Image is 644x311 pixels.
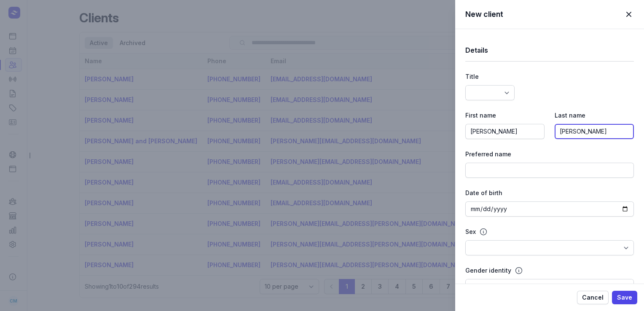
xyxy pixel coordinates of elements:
[582,292,604,303] span: Cancel
[555,110,634,121] div: Last name
[465,9,503,19] h2: New client
[465,188,634,198] div: Date of birth
[465,265,511,276] div: Gender identity
[465,227,476,237] div: Sex
[465,44,634,56] h1: Details
[465,72,515,82] div: Title
[577,291,609,304] button: Cancel
[465,110,545,121] div: First name
[612,291,637,304] button: Save
[617,292,632,303] span: Save
[465,149,634,159] div: Preferred name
